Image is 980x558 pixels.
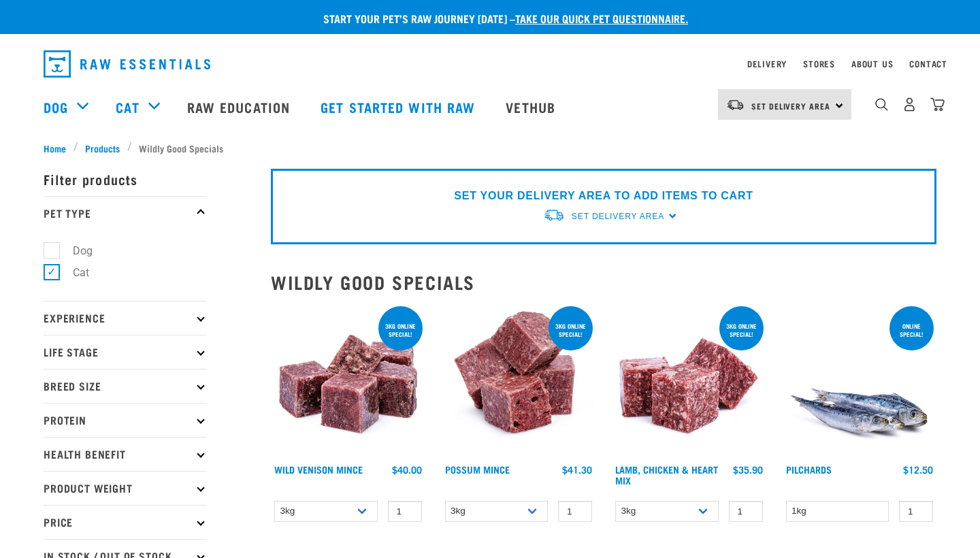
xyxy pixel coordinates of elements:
img: Four Whole Pilchards [783,303,937,458]
a: Cat [116,97,139,117]
img: 1124 Lamb Chicken Heart Mix 01 [612,303,766,458]
div: ONLINE SPECIAL! [889,316,934,344]
input: 1 [899,501,933,522]
a: Raw Education [174,80,307,134]
p: Breed Size [44,369,207,403]
a: Pilchards [786,467,832,472]
nav: breadcrumbs [44,141,936,155]
input: 1 [558,501,592,522]
nav: dropdown navigation [33,45,947,83]
a: Get started with Raw [307,80,492,134]
input: 1 [729,501,763,522]
img: home-icon-1@2x.png [875,98,888,111]
p: Protein [44,403,207,437]
span: Products [85,141,120,155]
input: 1 [388,501,422,522]
img: van-moving.png [726,99,745,111]
div: 3kg online special! [549,316,593,344]
p: Pet Type [44,196,207,230]
a: Contact [909,61,947,66]
a: Products [78,141,127,155]
a: Lamb, Chicken & Heart Mix [615,467,718,482]
div: $40.00 [392,464,422,475]
p: Filter products [44,162,207,196]
div: $35.90 [733,464,763,475]
span: Set Delivery Area [751,103,830,108]
p: Price [44,505,207,539]
img: Raw Essentials Logo [44,50,210,78]
a: Delivery [747,61,787,66]
span: Set Delivery Area [572,212,664,221]
div: $41.30 [562,464,592,475]
label: Dog [51,242,98,259]
a: Dog [44,97,68,117]
p: Experience [44,301,207,335]
div: 3kg online special! [719,316,764,344]
img: user.png [902,97,917,112]
div: 3kg online special! [378,316,423,344]
img: van-moving.png [543,208,565,223]
p: Product Weight [44,471,207,505]
img: 1102 Possum Mince 01 [442,303,596,458]
a: About Us [851,61,893,66]
a: Home [44,141,73,155]
img: Pile Of Cubed Wild Venison Mince For Pets [271,303,425,458]
div: $12.50 [903,464,933,475]
p: Life Stage [44,335,207,369]
a: Wild Venison Mince [274,467,363,472]
span: Home [44,141,66,155]
a: Vethub [492,80,572,134]
a: Stores [803,61,835,66]
label: Cat [51,264,95,281]
p: Health Benefit [44,437,207,471]
p: SET YOUR DELIVERY AREA TO ADD ITEMS TO CART [454,188,753,204]
a: Possum Mince [445,467,510,472]
a: take our quick pet questionnaire. [515,15,688,21]
h2: Wildly Good Specials [271,272,936,293]
img: home-icon@2x.png [930,97,945,112]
